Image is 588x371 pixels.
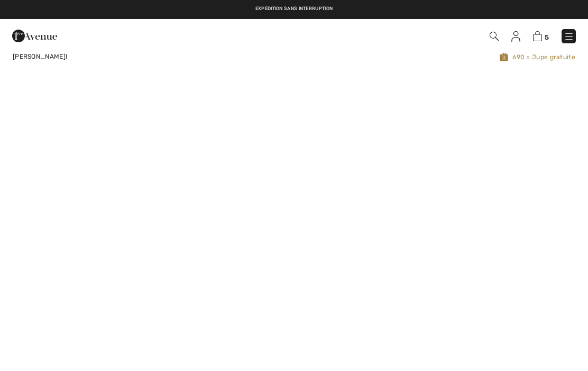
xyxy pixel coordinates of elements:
img: Mes infos [511,31,520,42]
img: Recherche [490,32,499,41]
a: 5 [533,30,549,42]
a: 1ère Avenue [12,30,57,40]
a: [PERSON_NAME]!690 = Jupe gratuite [4,52,584,62]
img: Panier d'achat [533,31,542,41]
img: 1ère Avenue [12,25,57,47]
span: 690 = Jupe gratuite [252,52,575,62]
span: [PERSON_NAME]! [13,53,67,60]
img: Avenue Rewards [500,52,508,62]
span: 5 [545,33,549,41]
img: Menu [564,31,574,42]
